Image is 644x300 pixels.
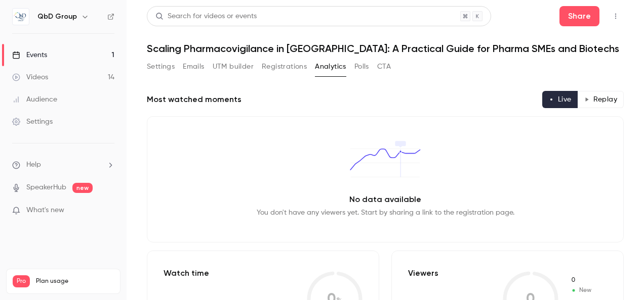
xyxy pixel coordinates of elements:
[213,59,254,75] button: UTM builder
[408,267,438,279] p: Viewers
[164,267,229,279] p: Watch time
[37,12,77,22] h6: QbD Group
[26,182,66,193] a: SpeakerHub
[102,206,114,215] iframe: Noticeable Trigger
[13,275,30,287] span: Pro
[155,11,257,22] div: Search for videos or events
[571,286,607,295] span: New
[12,160,114,170] li: help-dropdown-opener
[147,59,175,75] button: Settings
[12,50,47,60] div: Events
[183,59,204,75] button: Emails
[257,208,514,218] p: You don't have any viewers yet. Start by sharing a link to the registration page.
[571,276,607,285] span: New
[377,59,391,75] button: CTA
[147,93,241,106] h2: Most watched moments
[354,59,369,75] button: Polls
[578,91,624,108] button: Replay
[262,59,307,75] button: Registrations
[349,193,421,206] p: No data available
[26,160,41,170] span: Help
[12,94,57,105] div: Audience
[12,72,48,82] div: Videos
[559,6,599,26] button: Share
[36,277,114,285] span: Plan usage
[542,91,578,108] button: Live
[147,42,624,55] h1: Scaling Pharmacovigilance in [GEOGRAPHIC_DATA]: A Practical Guide for Pharma SMEs and Biotechs
[72,183,93,193] span: new
[315,59,346,75] button: Analytics
[26,205,64,216] span: What's new
[13,9,29,25] img: QbD Group
[12,117,53,127] div: Settings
